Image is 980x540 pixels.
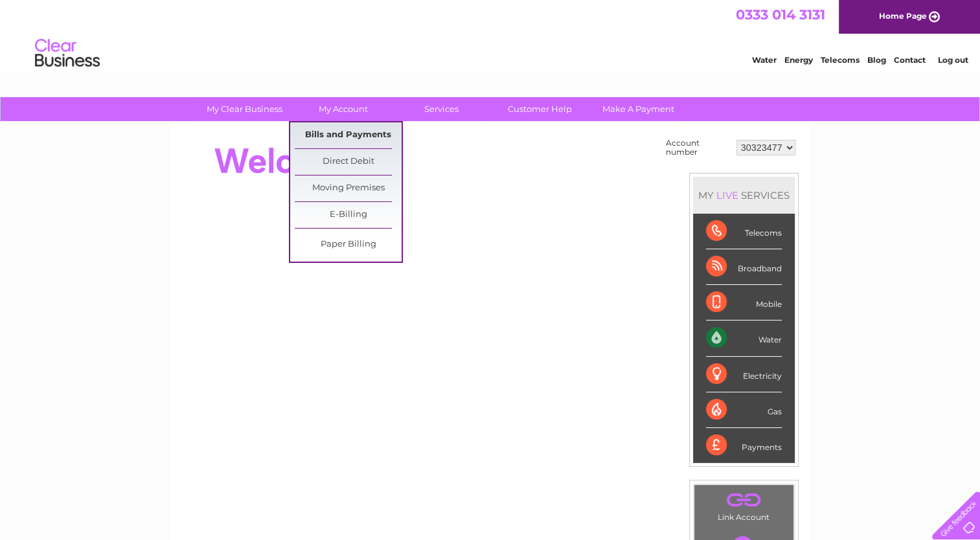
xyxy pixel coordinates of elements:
div: Broadband [706,249,782,285]
a: My Account [290,97,396,121]
div: Telecoms [706,214,782,249]
a: E-Billing [295,202,402,228]
a: Energy [784,55,813,65]
div: Electricity [706,357,782,392]
td: Link Account [694,484,794,525]
div: Clear Business is a trading name of Verastar Limited (registered in [GEOGRAPHIC_DATA] No. 3667643... [185,7,797,63]
a: Make A Payment [585,97,692,121]
a: Telecoms [821,55,860,65]
a: Water [752,55,777,65]
a: Contact [894,55,926,65]
a: Paper Billing [295,232,402,258]
div: MY SERVICES [693,177,795,214]
div: Mobile [706,285,782,321]
a: Bills and Payments [295,122,402,148]
a: Blog [867,55,886,65]
a: 0333 014 3131 [736,6,825,23]
a: Customer Help [486,97,593,121]
div: Gas [706,392,782,428]
div: Water [706,321,782,356]
td: Account number [663,135,733,160]
div: LIVE [714,189,741,201]
a: Direct Debit [295,149,402,175]
div: Payments [706,428,782,463]
a: Log out [937,55,968,65]
a: . [698,488,790,511]
a: Services [388,97,495,121]
a: My Clear Business [191,97,298,121]
img: logo.png [34,34,100,73]
a: Moving Premises [295,175,402,201]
